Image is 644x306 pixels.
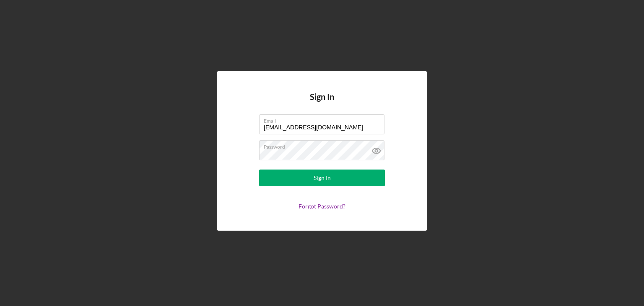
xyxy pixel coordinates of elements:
[264,115,384,124] label: Email
[310,92,334,114] h4: Sign In
[299,203,345,210] a: Forgot Password?
[314,170,331,186] div: Sign In
[259,170,385,186] button: Sign In
[264,141,384,150] label: Password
